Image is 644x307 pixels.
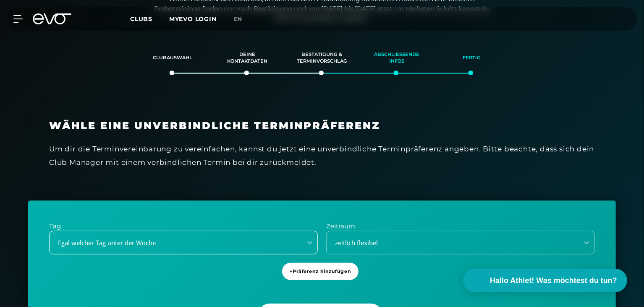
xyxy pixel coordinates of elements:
[290,268,351,275] span: + Präferenz hinzufügen
[169,15,217,23] a: MYEVO LOGIN
[146,47,199,69] div: Clubauswahl
[50,238,296,248] div: Egal welcher Tag unter der Woche
[327,238,573,248] div: zeitlich flexibel
[490,275,617,286] span: Hallo Athlet! Was möchtest du tun?
[326,222,595,231] p: Zeitraum
[282,263,362,295] a: +Präferenz hinzufügen
[445,47,498,69] div: Fertig
[233,14,253,24] a: en
[49,222,318,231] p: Tag
[130,15,169,23] a: Clubs
[233,15,243,23] span: en
[295,47,349,69] div: Bestätigung & Terminvorschlag
[220,47,274,69] div: Deine Kontaktdaten
[130,15,152,23] span: Clubs
[49,119,595,132] h3: Wähle eine unverbindliche Terminpräferenz
[370,47,424,69] div: Abschließende Infos
[463,269,627,292] button: Hallo Athlet! Was möchtest du tun?
[49,142,595,169] div: Um dir die Terminvereinbarung zu vereinfachen, kannst du jetzt eine unverbindliche Terminpräferen...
